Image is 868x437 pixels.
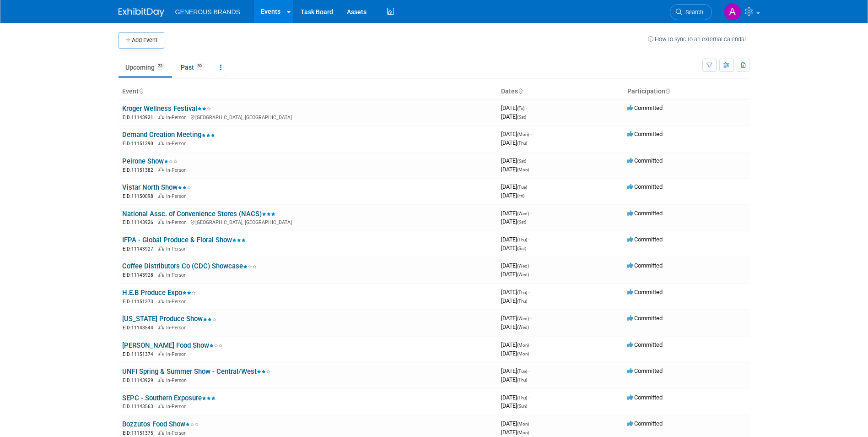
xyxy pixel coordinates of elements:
[123,194,157,199] span: EID: 11150098
[627,262,663,269] span: Committed
[166,325,189,331] span: In-Person
[530,131,532,137] span: -
[166,141,189,147] span: In-Person
[123,325,157,330] span: EID: 11143544
[724,3,741,21] img: Astrid Aguayo
[158,246,164,251] img: In-Person Event
[518,87,523,95] a: Sort by Start Date
[119,59,172,76] a: Upcoming23
[166,193,189,199] span: In-Person
[501,394,530,401] span: [DATE]
[122,183,191,191] a: Vistar North Show
[517,246,526,251] span: (Sat)
[517,299,527,304] span: (Thu)
[517,351,529,356] span: (Mon)
[501,113,526,120] span: [DATE]
[501,210,532,217] span: [DATE]
[627,394,663,401] span: Committed
[517,237,527,242] span: (Thu)
[166,299,189,305] span: In-Person
[158,141,164,145] img: In-Person Event
[166,272,189,278] span: In-Person
[501,262,532,269] span: [DATE]
[158,167,164,172] img: In-Person Event
[166,167,189,173] span: In-Person
[517,290,527,295] span: (Thu)
[627,420,663,427] span: Committed
[123,273,157,278] span: EID: 11143928
[122,394,216,402] a: SEPC - Southern Exposure
[501,323,529,330] span: [DATE]
[670,4,712,20] a: Search
[526,104,527,111] span: -
[501,157,529,164] span: [DATE]
[122,315,216,323] a: [US_STATE] Produce Show
[517,421,529,426] span: (Mon)
[517,106,524,111] span: (Fri)
[517,132,529,137] span: (Mon)
[530,315,532,322] span: -
[682,9,703,16] span: Search
[627,289,663,295] span: Committed
[501,350,529,357] span: [DATE]
[166,377,189,383] span: In-Person
[517,115,526,120] span: (Sat)
[517,263,529,268] span: (Wed)
[123,404,157,409] span: EID: 11143563
[158,219,164,224] img: In-Person Event
[517,325,529,330] span: (Wed)
[530,420,532,427] span: -
[517,272,529,277] span: (Wed)
[528,394,530,401] span: -
[123,378,157,383] span: EID: 11143929
[123,352,157,357] span: EID: 11151374
[158,430,164,435] img: In-Person Event
[627,315,663,322] span: Committed
[122,131,215,139] a: Demand Creation Meeting
[166,246,189,252] span: In-Person
[158,115,164,119] img: In-Person Event
[122,104,211,113] a: Kroger Wellness Festival
[166,351,189,357] span: In-Person
[517,219,526,224] span: (Sat)
[501,218,526,225] span: [DATE]
[122,218,494,226] div: [GEOGRAPHIC_DATA], [GEOGRAPHIC_DATA]
[501,420,532,427] span: [DATE]
[158,377,164,382] img: In-Person Event
[517,377,527,382] span: (Thu)
[123,115,157,120] span: EID: 11143921
[501,341,532,348] span: [DATE]
[122,289,196,297] a: H.E.B Produce Expo
[501,297,527,304] span: [DATE]
[119,32,164,49] button: Add Event
[158,351,164,356] img: In-Person Event
[627,236,663,243] span: Committed
[627,131,663,137] span: Committed
[530,210,532,217] span: -
[501,429,529,436] span: [DATE]
[624,84,750,99] th: Participation
[517,158,526,164] span: (Sat)
[627,157,663,164] span: Committed
[123,299,157,304] span: EID: 11151373
[501,367,530,374] span: [DATE]
[501,315,532,322] span: [DATE]
[122,341,223,350] a: [PERSON_NAME] Food Show
[501,131,532,137] span: [DATE]
[627,183,663,190] span: Committed
[517,404,527,409] span: (Sun)
[119,84,497,99] th: Event
[517,343,529,348] span: (Mon)
[158,404,164,408] img: In-Person Event
[501,104,527,111] span: [DATE]
[158,272,164,277] img: In-Person Event
[501,139,527,146] span: [DATE]
[174,59,211,76] a: Past59
[517,167,529,172] span: (Mon)
[501,192,524,199] span: [DATE]
[123,168,157,173] span: EID: 11151382
[665,87,670,95] a: Sort by Participation Type
[122,236,246,244] a: IFPA - Global Produce & Floral Show
[158,325,164,329] img: In-Person Event
[517,430,529,435] span: (Mon)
